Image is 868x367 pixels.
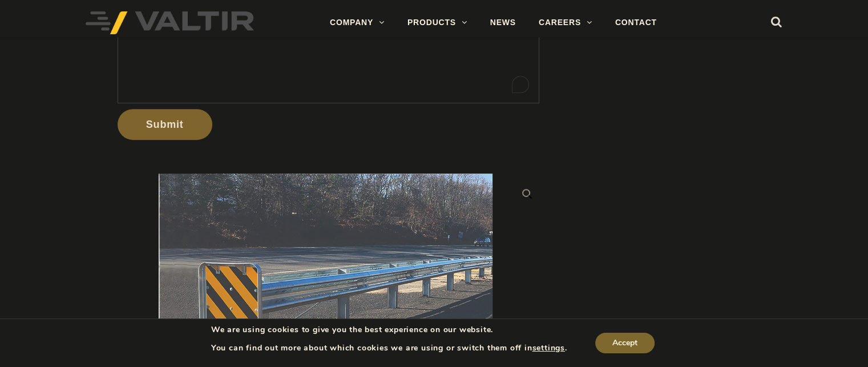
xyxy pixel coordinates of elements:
[118,18,539,103] textarea: To enrich screen reader interactions, please activate Accessibility in Grammarly extension settings
[318,11,396,34] a: COMPANY
[118,109,212,140] button: Submit
[211,325,567,335] p: We are using cookies to give you the best experience on our website.
[396,11,479,34] a: PRODUCTS
[479,11,527,34] a: NEWS
[595,333,655,353] button: Accept
[604,11,668,34] a: CONTACT
[527,11,604,34] a: CAREERS
[211,343,567,353] p: You can find out more about which cookies we are using or switch them off in .
[86,11,254,34] img: Valtir
[532,343,564,353] button: settings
